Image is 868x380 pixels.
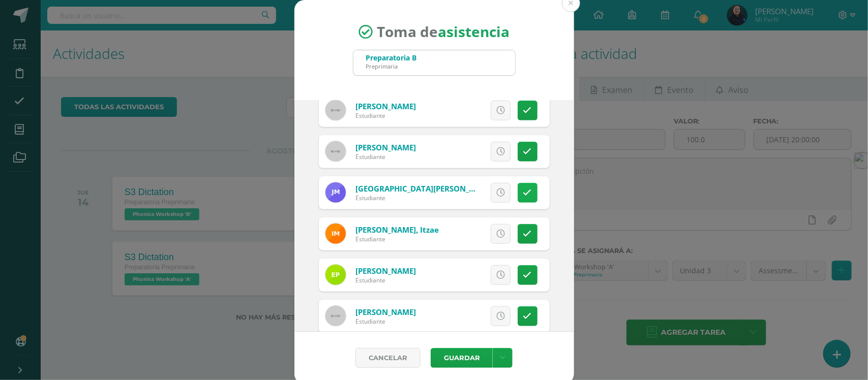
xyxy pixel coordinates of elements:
[355,307,416,317] a: [PERSON_NAME]
[325,265,346,285] img: 194166b0fe736fadf4321d2106101dc8.png
[325,100,346,120] img: 60x60
[355,266,416,276] a: [PERSON_NAME]
[366,53,417,62] div: Preparatoria B
[355,111,416,120] div: Estudiante
[355,225,439,235] a: [PERSON_NAME], Itzae
[355,152,416,161] div: Estudiante
[431,348,493,368] button: Guardar
[355,101,416,111] a: [PERSON_NAME]
[325,224,346,244] img: 74972e9fc51df0dcf671bbc7e0ab5f9c.png
[355,235,439,243] div: Estudiante
[355,276,416,284] div: Estudiante
[355,317,416,326] div: Estudiante
[355,142,416,152] a: [PERSON_NAME]
[353,50,515,75] input: Busca un grado o sección aquí...
[325,306,346,326] img: 60x60
[325,141,346,162] img: 60x60
[355,348,421,368] a: Cancelar
[377,22,510,42] span: Toma de
[355,194,477,202] div: Estudiante
[438,22,510,42] strong: asistencia
[366,62,417,70] div: Preprimaria
[355,183,494,194] a: [GEOGRAPHIC_DATA][PERSON_NAME]
[325,182,346,203] img: b51bc4c8b54656d94df6cb7990b39ecc.png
